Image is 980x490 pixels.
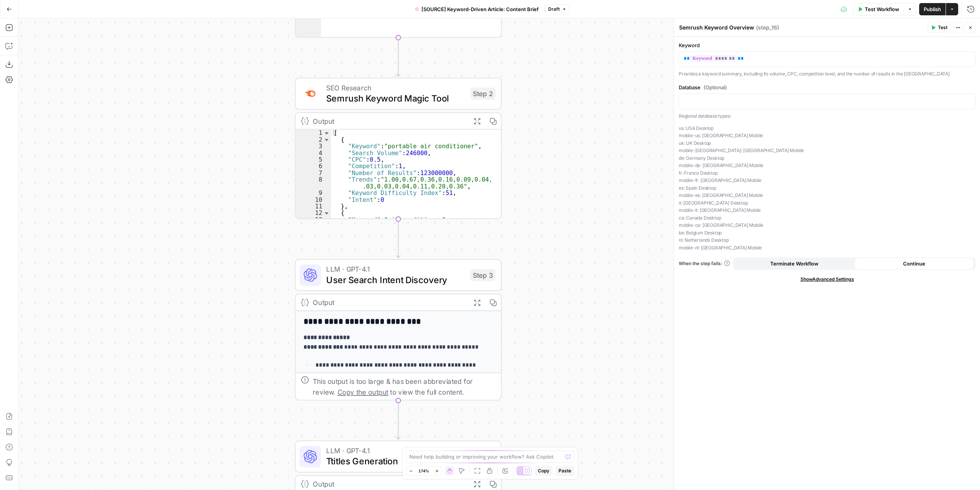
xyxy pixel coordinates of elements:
img: 8a3tdog8tf0qdwwcclgyu02y995m [304,87,317,100]
button: Terminate Workflow [735,257,854,270]
p: Provides a keyword summary, including its volume, CPC, competition level, and the number of resul... [679,70,975,78]
div: Step 3 [470,269,495,281]
div: 6 [296,163,331,170]
div: 9 [296,190,331,196]
div: Output [313,479,465,489]
span: Toggle code folding, rows 12 through 21 [323,210,330,216]
span: 174% [418,468,429,474]
a: When the step fails: [679,260,730,267]
button: Test Workflow [853,3,904,15]
span: (Optional) [704,84,727,91]
div: This output is too large & has been abbreviated for review. to view the full content. [313,376,495,397]
div: 12 [296,210,331,216]
div: Step 2 [470,88,495,100]
span: Continue [903,260,925,267]
div: Output [313,116,465,126]
span: Toggle code folding, rows 2 through 11 [323,136,330,143]
label: Database [679,84,975,91]
button: Copy [535,466,552,476]
button: Test [928,23,951,33]
span: LLM · GPT-4.1 [326,445,464,456]
span: Ttitles Generation [326,454,464,468]
button: Publish [919,3,946,15]
span: Test Workflow [865,5,899,13]
div: 11 [296,203,331,210]
div: 13 [296,216,331,223]
div: 1 [296,129,331,136]
div: 8 [296,176,331,190]
p: Regional database types: [679,112,975,120]
button: Paste [555,466,574,476]
span: User Search Intent Discovery [326,273,465,287]
g: Edge from step_16 to step_2 [396,37,400,76]
textarea: Semrush Keyword Overview [679,24,754,31]
span: [SOURCE] Keyword-Driven Article: Content Brief [421,5,539,13]
span: Copy [538,467,549,474]
span: Show Advanced Settings [800,276,854,283]
span: LLM · GPT-4.1 [326,264,465,274]
div: 3 [296,143,331,149]
div: 7 [296,170,331,176]
span: Terminate Workflow [770,260,818,267]
span: Toggle code folding, rows 1 through 1002 [323,129,330,136]
div: 4 [296,150,331,156]
div: 2 [296,136,331,143]
g: Edge from step_3 to step_4 [396,400,400,439]
span: Test [938,24,947,31]
div: 5 [296,156,331,163]
button: [SOURCE] Keyword-Driven Article: Content Brief [410,3,543,15]
span: Copy the output [338,388,388,396]
span: SEO Research [326,82,465,93]
span: Paste [559,467,571,474]
button: Draft [545,4,570,14]
div: 10 [296,197,331,203]
span: Publish [924,5,941,13]
g: Edge from step_2 to step_3 [396,219,400,258]
span: Draft [548,6,560,13]
p: us: USA Desktop mobile-us: [GEOGRAPHIC_DATA] Mobile uk: UK Desktop mobile-[GEOGRAPHIC_DATA]: [GEO... [679,125,975,252]
span: Semrush Keyword Magic Tool [326,92,465,105]
label: Keyword [679,41,975,49]
div: SEO ResearchSemrush Keyword Magic ToolStep 2Output[ { "Keyword":"portable air conditioner", "Sear... [295,78,501,219]
div: Output [313,297,465,308]
span: ( step_16 ) [756,24,779,31]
